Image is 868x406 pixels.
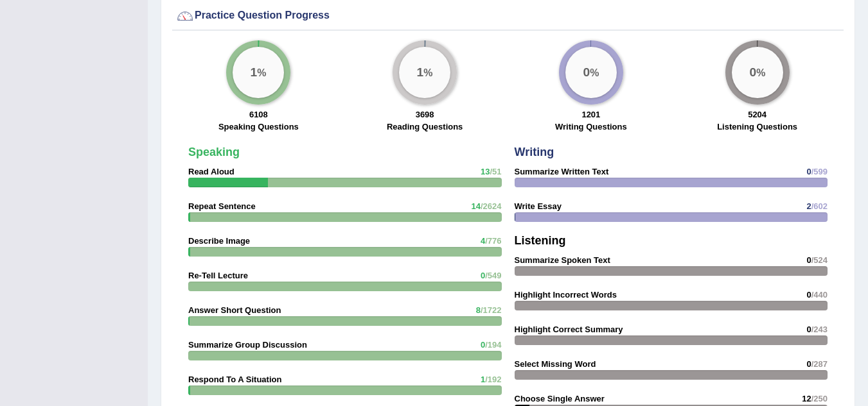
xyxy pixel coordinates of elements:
[515,167,609,176] strong: Summarize Written Text
[565,47,617,98] div: %
[806,201,811,211] span: 2
[188,236,250,246] strong: Describe Image
[515,359,596,369] strong: Select Missing Word
[555,121,627,133] label: Writing Questions
[515,234,566,247] strong: Listening
[188,375,281,384] strong: Respond To A Situation
[515,290,617,300] strong: Highlight Incorrect Words
[806,290,811,300] span: 0
[811,290,828,300] span: /440
[811,167,828,176] span: /599
[481,271,485,280] span: 0
[732,47,783,98] div: %
[233,47,284,98] div: %
[806,325,811,334] span: 0
[188,201,256,211] strong: Repeat Sentence
[188,271,248,280] strong: Re-Tell Lecture
[481,375,485,384] span: 1
[811,201,828,211] span: /602
[416,110,434,119] strong: 3698
[515,255,610,265] strong: Summarize Spoken Text
[399,47,450,98] div: %
[481,340,485,350] span: 0
[515,201,562,211] strong: Write Essay
[188,167,235,176] strong: Read Aloud
[471,201,480,211] span: 14
[583,65,590,80] big: 0
[811,325,828,334] span: /243
[811,394,828,403] span: /250
[249,110,268,119] strong: 6108
[490,167,501,176] span: /51
[581,110,600,119] strong: 1201
[218,121,299,133] label: Speaking Questions
[188,340,307,350] strong: Summarize Group Discussion
[417,65,424,80] big: 1
[811,255,828,265] span: /524
[481,167,490,176] span: 13
[485,375,501,384] span: /192
[515,394,605,403] strong: Choose Single Answer
[748,110,766,119] strong: 5204
[387,121,463,133] label: Reading Questions
[251,65,258,80] big: 1
[515,146,554,158] strong: Writing
[806,359,811,369] span: 0
[476,305,481,315] span: 8
[806,167,811,176] span: 0
[175,6,840,26] div: Practice Question Progress
[188,146,240,158] strong: Speaking
[806,255,811,265] span: 0
[749,65,756,80] big: 0
[485,340,501,350] span: /194
[717,121,797,133] label: Listening Questions
[481,201,502,211] span: /2624
[485,271,501,280] span: /549
[481,236,485,246] span: 4
[188,305,281,315] strong: Answer Short Question
[481,305,502,315] span: /1722
[485,236,501,246] span: /776
[811,359,828,369] span: /287
[515,325,623,334] strong: Highlight Correct Summary
[802,394,811,403] span: 12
